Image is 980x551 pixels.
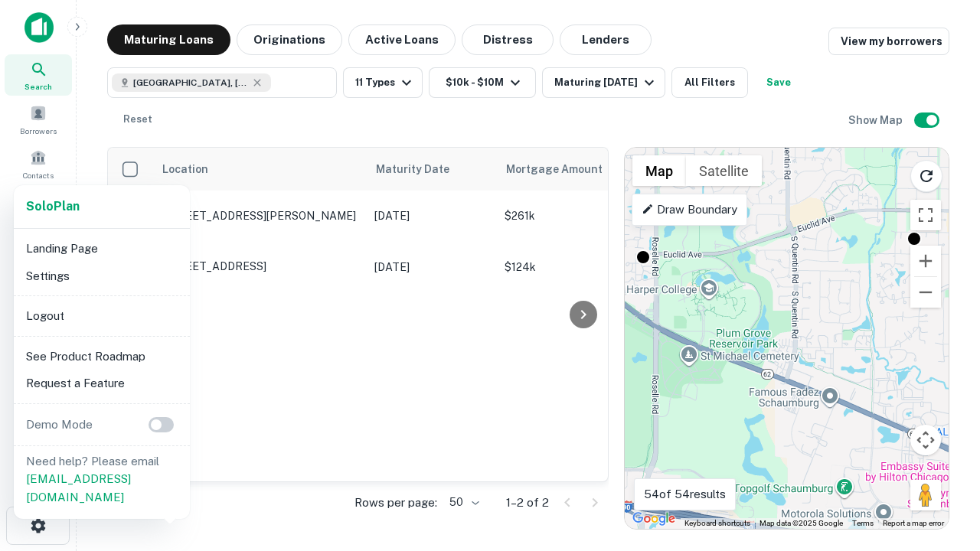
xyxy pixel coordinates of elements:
iframe: Chat Widget [903,380,980,453]
li: Logout [20,302,184,330]
li: Request a Feature [20,370,184,397]
p: Need help? Please email [26,452,178,507]
li: See Product Roadmap [20,343,184,370]
li: Landing Page [20,235,184,262]
strong: Solo Plan [26,199,80,214]
a: [EMAIL_ADDRESS][DOMAIN_NAME] [26,472,131,504]
a: SoloPlan [26,197,80,216]
p: Demo Mode [20,416,99,434]
li: Settings [20,262,184,290]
